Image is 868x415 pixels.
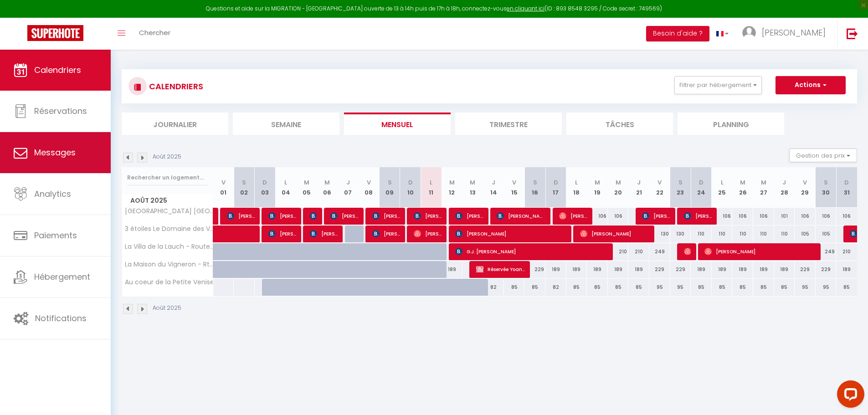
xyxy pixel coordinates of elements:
div: 106 [712,208,733,225]
div: 95 [670,279,691,296]
li: Mensuel [344,113,451,135]
img: logout [847,28,858,39]
span: [PERSON_NAME] [268,207,296,225]
abbr: M [324,178,330,187]
span: [PERSON_NAME] [497,207,545,225]
abbr: V [803,178,807,187]
abbr: S [242,178,246,187]
div: 189 [442,261,462,278]
div: 105 [816,225,837,242]
div: 82 [545,279,566,296]
div: 85 [587,279,608,296]
abbr: S [678,178,683,187]
div: 85 [524,279,545,296]
span: Réservations [34,105,87,117]
span: Août 2025 [122,194,213,207]
div: 85 [753,279,774,296]
div: 101 [774,208,795,225]
th: 16 [524,167,545,208]
abbr: J [637,178,641,187]
div: 229 [670,261,691,278]
span: [PERSON_NAME] [642,207,670,225]
div: 85 [691,279,712,296]
div: 106 [816,208,837,225]
span: Paiements [34,230,77,241]
abbr: M [470,178,475,187]
span: [PERSON_NAME] [372,225,400,242]
th: 21 [628,167,649,208]
span: [PERSON_NAME] [580,225,650,242]
div: 85 [566,279,587,296]
span: Calendriers [34,64,81,76]
abbr: J [346,178,350,187]
abbr: S [824,178,828,187]
div: 85 [712,279,733,296]
div: 189 [566,261,587,278]
div: 95 [649,279,670,296]
div: 106 [608,208,629,225]
abbr: M [304,178,309,187]
span: [PERSON_NAME] [414,225,442,242]
abbr: D [262,178,267,187]
div: 105 [795,225,816,242]
span: [PERSON_NAME] [559,207,587,225]
abbr: M [616,178,621,187]
div: 229 [649,261,670,278]
div: 189 [712,261,733,278]
img: ... [742,26,756,40]
abbr: D [554,178,558,187]
button: Actions [776,76,846,94]
div: 210 [628,243,649,260]
th: 19 [587,167,608,208]
th: 08 [359,167,380,208]
span: [PERSON_NAME] [762,27,826,38]
div: 95 [816,279,837,296]
abbr: D [408,178,413,187]
div: 229 [816,261,837,278]
span: Messages [34,147,76,158]
li: Tâches [566,113,673,135]
p: Août 2025 [153,304,181,313]
div: 189 [587,261,608,278]
th: 30 [816,167,837,208]
div: 189 [836,261,857,278]
th: 25 [712,167,733,208]
span: [PERSON_NAME] [310,225,338,242]
th: 20 [608,167,629,208]
div: 85 [628,279,649,296]
div: 106 [836,208,857,225]
th: 28 [774,167,795,208]
abbr: J [492,178,495,187]
th: 14 [483,167,504,208]
span: Réservée Yoann [476,261,525,278]
a: en cliquant ici [507,5,544,12]
div: 229 [795,261,816,278]
div: 189 [732,261,753,278]
a: ... [PERSON_NAME] [735,18,837,50]
a: Chercher [132,18,177,50]
th: 01 [213,167,234,208]
iframe: LiveChat chat widget [830,377,868,415]
abbr: D [844,178,849,187]
span: [PERSON_NAME] [704,243,816,260]
abbr: M [761,178,766,187]
div: 85 [836,279,857,296]
li: Trimestre [455,113,562,135]
abbr: J [782,178,786,187]
th: 27 [753,167,774,208]
span: La Villa de la Lauch - Route des vins [123,243,215,250]
th: 13 [462,167,483,208]
img: Super Booking [27,25,83,41]
th: 11 [421,167,442,208]
span: [GEOGRAPHIC_DATA] [GEOGRAPHIC_DATA] 3 étoiles [123,208,215,215]
abbr: M [595,178,600,187]
div: 189 [628,261,649,278]
abbr: L [284,178,287,187]
div: 85 [608,279,629,296]
th: 18 [566,167,587,208]
span: [PERSON_NAME] [684,243,691,260]
button: Filtrer par hébergement [674,76,762,94]
div: 85 [774,279,795,296]
div: 210 [836,243,857,260]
